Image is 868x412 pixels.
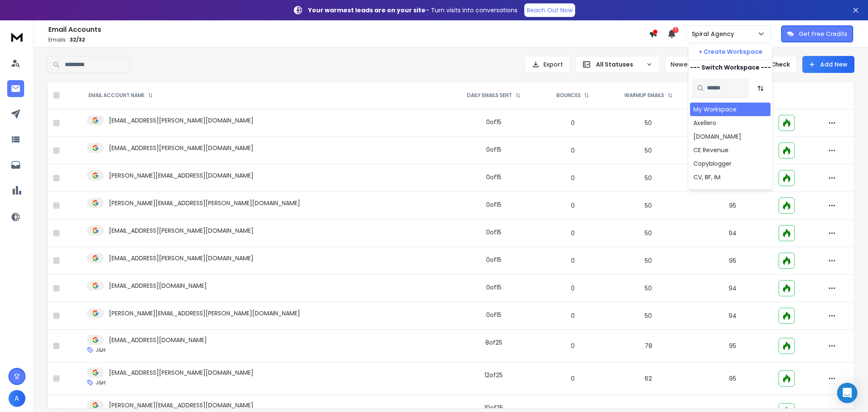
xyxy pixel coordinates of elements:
button: Sort by Sort A-Z [752,80,769,97]
td: 50 [605,137,692,164]
div: 8 of 25 [485,338,502,347]
td: 95 [692,192,773,220]
td: 50 [605,302,692,330]
p: [EMAIL_ADDRESS][PERSON_NAME][DOMAIN_NAME] [109,254,253,262]
p: [EMAIL_ADDRESS][DOMAIN_NAME] [109,336,207,344]
td: 94 [692,220,773,247]
div: 10 of 25 [484,404,503,412]
div: 0 of 15 [486,145,501,154]
button: A [8,390,25,407]
div: 0 of 15 [486,173,501,181]
div: EMAIL ACCOUNT NAME [89,92,153,99]
p: 0 [545,256,600,265]
div: Axellero [693,119,716,127]
td: 50 [605,164,692,192]
td: 78 [605,330,692,362]
td: 94 [692,302,773,330]
td: 95 [692,247,773,275]
td: 50 [605,247,692,275]
p: 0 [545,146,600,155]
strong: Your warmest leads are on your site [308,6,426,14]
div: Copyblogger [693,159,732,168]
button: Newest [665,56,720,73]
p: 0 [545,374,600,383]
button: Export [524,56,570,73]
p: [EMAIL_ADDRESS][PERSON_NAME][DOMAIN_NAME] [109,368,253,377]
p: --- Switch Workspace --- [690,63,771,72]
p: J&H [95,347,106,354]
p: 0 [545,201,600,210]
button: Get Free Credits [781,25,853,42]
div: CV, BF, IM [693,173,721,181]
td: 62 [605,362,692,395]
p: – Turn visits into conversations [308,6,517,14]
div: 0 of 15 [486,200,501,209]
div: 0 of 15 [486,311,501,319]
p: [EMAIL_ADDRESS][PERSON_NAME][DOMAIN_NAME] [109,144,253,152]
p: 0 [545,312,600,320]
span: 32 / 32 [70,36,85,43]
p: DAILY EMAILS SENT [467,92,512,99]
p: J&H [95,379,106,386]
p: + Create Workspace [698,47,762,56]
div: 0 of 15 [486,228,501,237]
p: [EMAIL_ADDRESS][PERSON_NAME][DOMAIN_NAME] [109,116,253,125]
p: Get Free Credits [799,30,847,38]
div: 0 of 15 [486,283,501,292]
p: [EMAIL_ADDRESS][PERSON_NAME][DOMAIN_NAME] [109,226,253,235]
div: Open Intercom Messenger [837,383,857,403]
td: 50 [605,109,692,137]
p: [PERSON_NAME][EMAIL_ADDRESS][DOMAIN_NAME] [109,171,253,180]
p: Reach Out Now [527,6,573,14]
p: [EMAIL_ADDRESS][DOMAIN_NAME] [109,281,207,290]
p: [PERSON_NAME][EMAIL_ADDRESS][PERSON_NAME][DOMAIN_NAME] [109,199,300,207]
div: 12 of 25 [484,371,503,379]
p: BOUNCES [556,92,581,99]
td: 50 [605,220,692,247]
span: 1 [673,27,679,33]
div: My Workspace [693,105,737,114]
td: 50 [605,192,692,220]
td: 95 [692,362,773,395]
div: Cynethiq [693,187,721,195]
button: Add New [802,56,854,73]
p: [PERSON_NAME][EMAIL_ADDRESS][DOMAIN_NAME] [109,401,253,409]
a: Reach Out Now [524,3,575,17]
p: 0 [545,174,600,182]
p: [PERSON_NAME][EMAIL_ADDRESS][PERSON_NAME][DOMAIN_NAME] [109,309,300,317]
div: 0 of 15 [486,118,501,126]
td: 50 [605,275,692,302]
p: Emails : [48,36,649,43]
td: 95 [692,330,773,362]
td: 94 [692,275,773,302]
p: WARMUP EMAILS [624,92,664,99]
p: 0 [545,342,600,350]
h1: Email Accounts [48,25,649,35]
img: logo [8,29,25,45]
div: CE Revenue [693,146,729,154]
p: 0 [545,284,600,292]
button: + Create Workspace [688,44,772,59]
p: Spiral Agency [692,30,737,38]
div: [DOMAIN_NAME] [693,132,741,141]
p: 0 [545,229,600,237]
p: 0 [545,119,600,127]
p: All Statuses [596,60,643,69]
div: 0 of 15 [486,256,501,264]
